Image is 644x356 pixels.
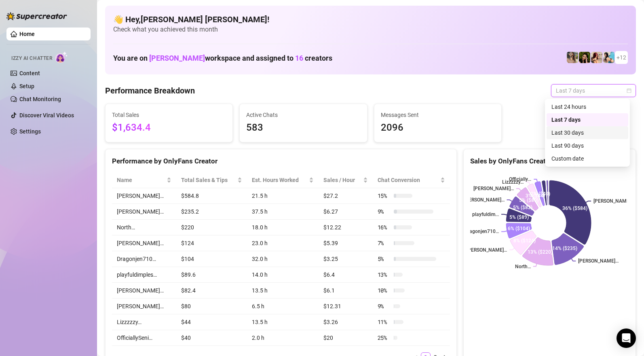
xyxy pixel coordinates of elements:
[373,172,450,188] th: Chat Conversion
[247,267,319,283] td: 14.0 h
[381,120,495,136] span: 2096
[112,172,176,188] th: Name
[19,128,41,135] a: Settings
[551,154,623,163] div: Custom date
[112,267,176,283] td: playfuldimples…
[547,152,628,165] div: Custom date
[465,229,499,235] text: Dragonjen710…
[381,110,495,119] span: Messages Sent
[112,110,226,119] span: Total Sales
[176,283,247,299] td: $82.4
[112,188,176,204] td: [PERSON_NAME]…
[319,235,373,251] td: $5.39
[176,330,247,346] td: $40
[323,176,361,184] span: Sales / Hour
[319,251,373,267] td: $3.25
[112,235,176,251] td: [PERSON_NAME]…
[617,53,626,62] span: + 12
[378,333,391,342] span: 25 %
[551,128,623,137] div: Last 30 days
[515,264,531,269] text: North…
[378,239,391,248] span: 7 %
[19,112,74,119] a: Discover Viral Videos
[19,31,35,37] a: Home
[547,139,628,152] div: Last 90 days
[112,220,176,235] td: North…
[246,120,360,136] span: 583
[502,180,524,185] text: Lizzzzzy…
[247,251,319,267] td: 32.0 h
[627,88,631,93] span: calendar
[112,299,176,314] td: [PERSON_NAME]…
[176,299,247,314] td: $80
[112,314,176,330] td: Lizzzzzy…
[378,176,439,184] span: Chat Conversion
[19,83,34,89] a: Setup
[556,85,631,97] span: Last 7 days
[112,330,176,346] td: OfficiallySeni…
[112,204,176,220] td: [PERSON_NAME]…
[378,223,391,232] span: 16 %
[105,85,195,96] h4: Performance Breakdown
[246,110,360,119] span: Active Chats
[181,176,236,184] span: Total Sales & Tips
[295,54,303,62] span: 16
[117,176,165,184] span: Name
[378,318,391,326] span: 11 %
[176,251,247,267] td: $104
[551,115,623,124] div: Last 7 days
[319,220,373,235] td: $12.22
[176,204,247,220] td: $235.2
[176,314,247,330] td: $44
[319,314,373,330] td: $3.26
[578,259,619,264] text: [PERSON_NAME]…
[11,55,52,62] span: Izzy AI Chatter
[591,52,602,63] img: North (@northnattfree)
[176,188,247,204] td: $584.8
[319,330,373,346] td: $20
[547,126,628,139] div: Last 30 days
[378,302,391,311] span: 9 %
[579,52,590,63] img: playfuldimples (@playfuldimples)
[551,102,623,111] div: Last 24 hours
[19,96,61,102] a: Chat Monitoring
[247,330,319,346] td: 2.0 h
[176,220,247,235] td: $220
[6,12,67,20] img: logo-BBDzfeDw.svg
[464,197,505,203] text: [PERSON_NAME]…
[378,207,391,216] span: 9 %
[547,113,628,126] div: Last 7 days
[247,204,319,220] td: 37.5 h
[472,212,499,217] text: playfuldim...
[19,70,40,76] a: Content
[509,176,531,182] text: Officially...
[319,172,373,188] th: Sales / Hour
[467,247,507,253] text: [PERSON_NAME]…
[593,198,634,204] text: [PERSON_NAME]…
[176,235,247,251] td: $124
[319,188,373,204] td: $27.2
[252,176,307,184] div: Est. Hours Worked
[319,299,373,314] td: $12.31
[319,283,373,299] td: $6.1
[149,54,205,62] span: [PERSON_NAME]
[176,172,247,188] th: Total Sales & Tips
[551,141,623,150] div: Last 90 days
[113,14,628,25] h4: 👋 Hey, [PERSON_NAME] [PERSON_NAME] !
[247,299,319,314] td: 6.5 h
[567,52,578,63] img: emilylou (@emilyylouu)
[378,191,391,200] span: 15 %
[112,251,176,267] td: Dragonjen710…
[112,156,450,167] div: Performance by OnlyFans Creator
[112,283,176,299] td: [PERSON_NAME]…
[247,220,319,235] td: 18.0 h
[247,283,319,299] td: 13.5 h
[247,235,319,251] td: 23.0 h
[378,254,391,263] span: 5 %
[473,186,514,191] text: [PERSON_NAME]…
[319,204,373,220] td: $6.27
[247,188,319,204] td: 21.5 h
[378,286,391,295] span: 10 %
[319,267,373,283] td: $6.4
[603,52,614,63] img: North (@northnattvip)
